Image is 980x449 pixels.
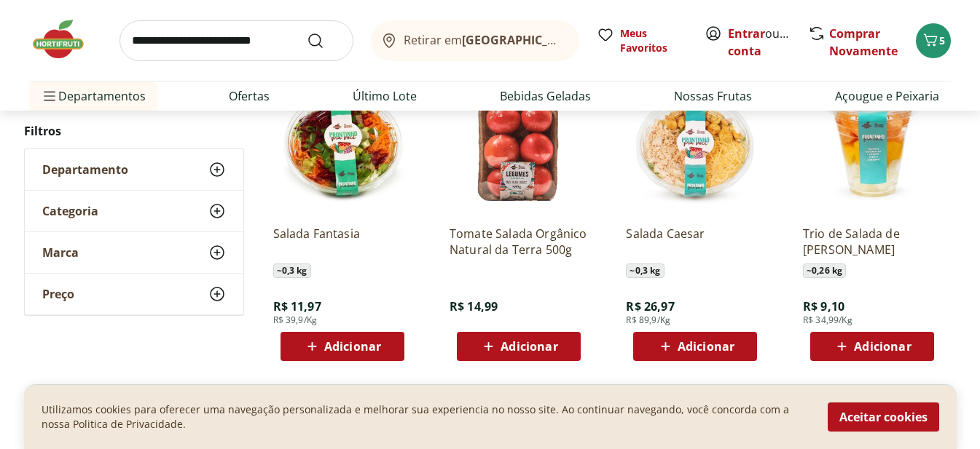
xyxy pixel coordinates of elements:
[450,298,498,314] span: R$ 14,99
[450,76,588,214] img: Tomate Salada Orgânico Natural da Terra 500g
[229,87,270,105] a: Ofertas
[728,25,765,41] a: Entrar
[810,332,934,361] button: Adicionar
[404,33,565,47] span: Retirar em
[633,332,757,361] button: Adicionar
[273,226,412,258] a: Salada Fantasia
[42,204,98,218] span: Categoria
[620,26,687,55] span: Meus Favoritos
[25,232,243,273] button: Marca
[626,298,674,314] span: R$ 26,97
[803,226,941,258] a: Trio de Salada de [PERSON_NAME]
[41,79,58,114] button: Menu
[42,287,74,301] span: Preço
[501,341,557,352] span: Adicionar
[307,32,342,49] button: Submit Search
[728,25,793,60] span: ou
[678,341,734,352] span: Adicionar
[835,87,939,105] a: Açougue e Peixaria
[25,149,243,190] button: Departamento
[25,274,243,314] button: Preço
[803,314,852,326] span: R$ 34,99/Kg
[42,402,810,432] p: Utilizamos cookies para oferecer uma navegação personalizada e melhorar sua experiencia no nosso ...
[803,76,941,214] img: Trio de Salada de Frutas Cortadinho
[916,23,951,58] button: Carrinho
[273,298,321,314] span: R$ 11,97
[828,402,939,432] button: Aceitar cookies
[626,314,670,326] span: R$ 89,9/Kg
[854,341,911,352] span: Adicionar
[42,162,128,177] span: Departamento
[500,87,591,105] a: Bebidas Geladas
[41,79,146,114] span: Departamentos
[728,25,808,59] a: Criar conta
[829,25,898,59] a: Comprar Novamente
[273,263,311,278] span: ~ 0,3 kg
[371,20,579,61] button: Retirar em[GEOGRAPHIC_DATA]/[GEOGRAPHIC_DATA]
[273,76,412,214] img: Salada Fantasia
[353,87,417,105] a: Último Lote
[939,33,945,47] span: 5
[324,341,381,352] span: Adicionar
[803,263,846,278] span: ~ 0,26 kg
[29,17,102,61] img: Hortifruti
[281,332,404,361] button: Adicionar
[597,26,687,55] a: Meus Favoritos
[626,263,664,278] span: ~ 0,3 kg
[119,20,353,61] input: search
[626,226,764,258] a: Salada Caesar
[803,298,844,314] span: R$ 9,10
[42,245,79,260] span: Marca
[450,226,588,258] a: Tomate Salada Orgânico Natural da Terra 500g
[626,76,764,214] img: Salada Caesar
[24,116,244,146] h2: Filtros
[457,332,581,361] button: Adicionar
[273,314,318,326] span: R$ 39,9/Kg
[674,87,752,105] a: Nossas Frutas
[462,32,707,48] b: [GEOGRAPHIC_DATA]/[GEOGRAPHIC_DATA]
[25,191,243,231] button: Categoria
